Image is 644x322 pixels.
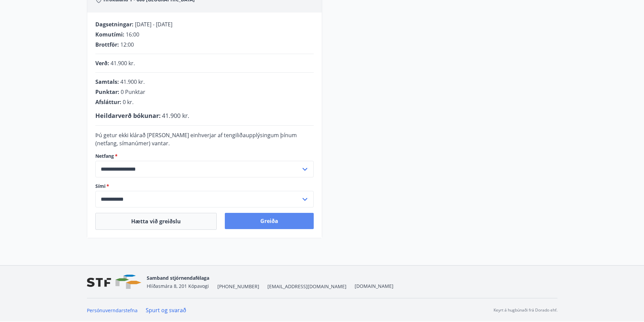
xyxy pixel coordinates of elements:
[146,306,186,314] a: Spurt og svarað
[121,88,145,96] span: 0 Punktar
[147,283,209,289] span: Hlíðasmára 8, 201 Kópavogi
[95,213,217,230] button: Hætta við greiðslu
[494,307,557,313] p: Keyrt á hugbúnaði frá Dorado ehf.
[95,88,119,96] span: Punktar :
[95,131,297,147] span: Þú getur ekki klárað [PERSON_NAME] einhverjar af tengiliðaupplýsingum þínum (netfang, símanúmer) ...
[95,98,121,106] span: Afsláttur :
[126,31,139,38] span: 16:00
[135,21,172,28] span: [DATE] - [DATE]
[147,275,209,281] span: Samband stjórnendafélaga
[95,31,124,38] span: Komutími :
[95,21,134,28] span: Dagsetningar :
[95,112,161,120] span: Heildarverð bókunar :
[267,283,347,290] span: [EMAIL_ADDRESS][DOMAIN_NAME]
[355,283,393,289] a: [DOMAIN_NAME]
[95,183,314,190] label: Sími
[87,307,138,314] a: Persónuverndarstefna
[217,283,259,290] span: [PHONE_NUMBER]
[95,59,109,67] span: Verð :
[95,78,119,85] span: Samtals :
[87,275,141,289] img: vjCaq2fThgY3EUYqSgpjEiBg6WP39ov69hlhuPVN.png
[120,41,134,48] span: 12:00
[225,213,314,229] button: Greiða
[123,98,134,106] span: 0 kr.
[162,112,189,120] span: 41.900 kr.
[95,153,314,159] label: Netfang
[120,78,145,85] span: 41.900 kr.
[95,41,119,48] span: Brottför :
[111,59,135,67] span: 41.900 kr.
